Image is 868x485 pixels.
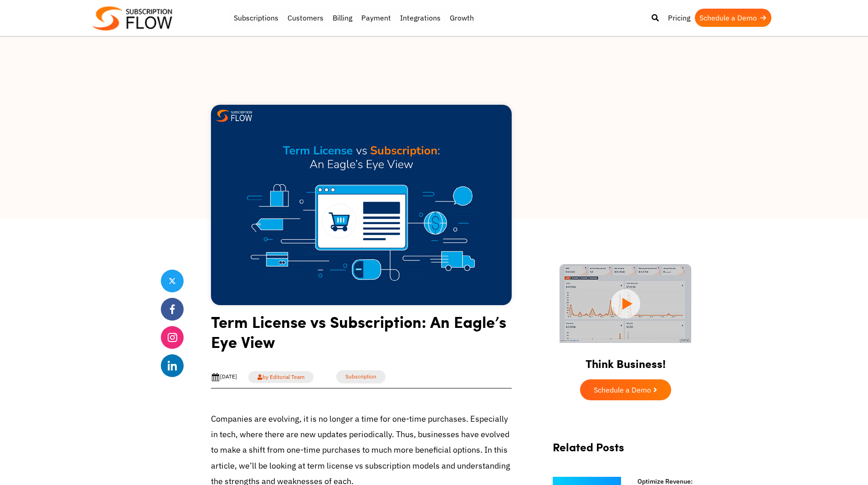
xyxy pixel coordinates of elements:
[594,386,651,393] span: Schedule a Demo
[560,264,691,343] img: intro video
[336,370,385,383] a: Subscription
[211,311,512,358] h1: Term License vs Subscription: An Eagle’s Eye View
[211,373,237,382] div: [DATE]
[283,9,328,27] a: Customers
[357,9,395,27] a: Payment
[229,9,283,27] a: Subscriptions
[92,6,172,31] img: Subscriptionflow
[695,9,771,27] a: Schedule a Demo
[445,9,478,27] a: Growth
[211,105,512,305] img: Term License vs Subscription
[544,346,708,375] h2: Think Business!
[663,9,695,27] a: Pricing
[580,379,671,400] a: Schedule a Demo
[248,371,313,383] a: by Editorial Team
[328,9,357,27] a: Billing
[553,440,699,463] h2: Related Posts
[395,9,445,27] a: Integrations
